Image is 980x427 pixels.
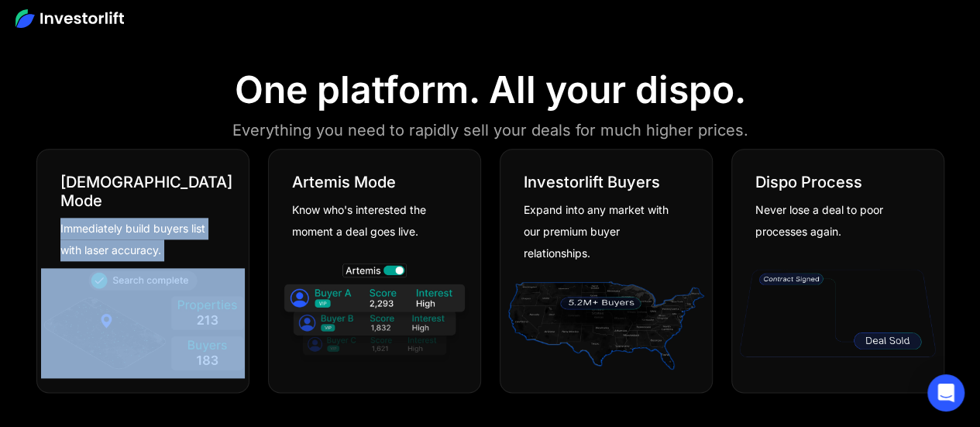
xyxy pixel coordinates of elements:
div: Never lose a deal to poor processes again. [755,199,909,243]
div: Dispo Process [755,173,862,191]
div: Everything you need to rapidly sell your deals for much higher prices. [232,118,748,143]
div: Know who's interested the moment a deal goes live. [292,199,445,243]
div: [DEMOGRAPHIC_DATA] Mode [60,173,232,210]
div: One platform. All your dispo. [235,67,746,112]
div: Expand into any market with our premium buyer relationships. [524,199,677,264]
div: Open Intercom Messenger [927,374,965,412]
div: Immediately build buyers list with laser accuracy. [60,218,214,261]
div: Artemis Mode [292,173,396,191]
div: Investorlift Buyers [524,173,660,191]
